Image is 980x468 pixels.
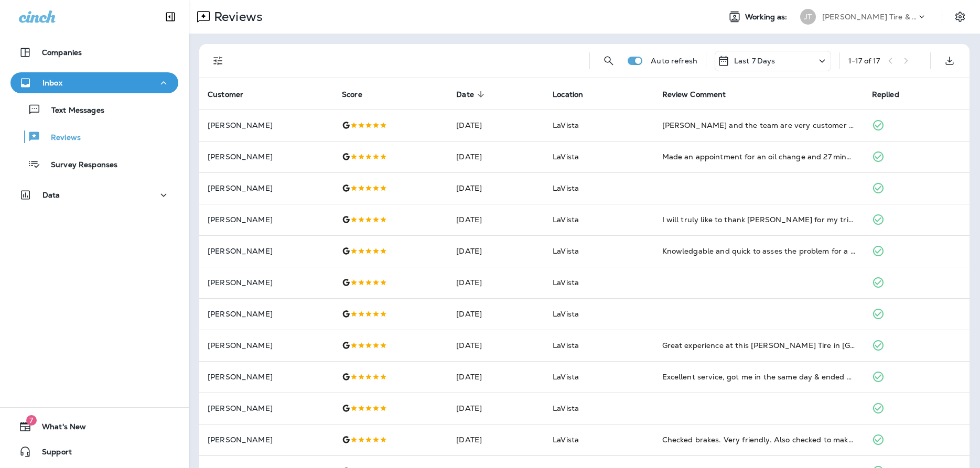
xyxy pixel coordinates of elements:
[662,90,740,99] span: Review Comment
[10,42,178,63] button: Companies
[553,372,579,382] span: LaVista
[448,361,544,393] td: [DATE]
[208,153,325,161] p: [PERSON_NAME]
[448,298,544,330] td: [DATE]
[448,393,544,424] td: [DATE]
[10,441,178,462] button: Support
[662,340,855,351] div: Great experience at this Jensen Tire in LaVista. Bought four new tires for my Cadillac today. Gre...
[31,422,86,435] span: What's New
[31,448,72,460] span: Support
[210,9,263,25] p: Reviews
[872,90,913,99] span: Replied
[662,434,855,445] div: Checked brakes. Very friendly. Also checked to make sure everything tight since I ran over curb. ...
[448,110,544,141] td: [DATE]
[10,184,178,205] button: Data
[939,50,960,71] button: Export as CSV
[598,50,619,71] button: Search Reviews
[208,50,229,71] button: Filters
[208,184,325,192] p: [PERSON_NAME]
[553,246,579,256] span: LaVista
[448,424,544,455] td: [DATE]
[448,141,544,172] td: [DATE]
[448,267,544,298] td: [DATE]
[42,191,60,199] p: Data
[10,153,178,175] button: Survey Responses
[553,309,579,319] span: LaVista
[848,57,880,65] div: 1 - 17 of 17
[734,57,776,65] p: Last 7 Days
[156,6,185,27] button: Collapse Sidebar
[42,48,82,57] p: Companies
[662,372,855,382] div: Excellent service, got me in the same day & ended up needing 4 new tires so discussed options & l...
[553,435,579,444] span: LaVista
[456,90,474,99] span: Date
[208,215,325,224] p: [PERSON_NAME]
[553,152,579,161] span: LaVista
[208,436,325,444] p: [PERSON_NAME]
[651,57,697,65] p: Auto refresh
[448,235,544,267] td: [DATE]
[208,341,325,350] p: [PERSON_NAME]
[342,90,362,99] span: Score
[10,416,178,437] button: 7What's New
[553,278,579,287] span: LaVista
[208,247,325,255] p: [PERSON_NAME]
[662,246,855,256] div: Knowledgable and quick to asses the problem for a prompt replacement tire
[208,90,257,99] span: Customer
[951,7,970,26] button: Settings
[448,204,544,235] td: [DATE]
[10,126,178,148] button: Reviews
[553,183,579,193] span: LaVista
[822,13,917,21] p: [PERSON_NAME] Tire & Auto
[208,310,325,318] p: [PERSON_NAME]
[208,121,325,129] p: [PERSON_NAME]
[872,90,899,99] span: Replied
[456,90,488,99] span: Date
[553,121,579,130] span: LaVista
[662,151,855,162] div: Made an appointment for an oil change and 27 minutes later I was done. Garrett was very nice. In ...
[662,90,726,99] span: Review Comment
[208,90,243,99] span: Customer
[42,79,62,87] p: Inbox
[10,99,178,121] button: Text Messages
[553,215,579,224] span: LaVista
[208,278,325,287] p: [PERSON_NAME]
[342,90,376,99] span: Score
[553,90,597,99] span: Location
[553,90,583,99] span: Location
[662,214,855,225] div: I will truly like to thank Austin for my tries he is such a awesome person I will recommend go an...
[26,415,37,426] span: 7
[662,120,855,130] div: Adam and the team are very customer focused. Getting an appointment was smooth and accommodating....
[553,341,579,350] span: LaVista
[745,13,790,21] span: Working as:
[40,160,117,170] p: Survey Responses
[40,133,81,143] p: Reviews
[41,106,104,116] p: Text Messages
[448,172,544,204] td: [DATE]
[800,9,816,25] div: JT
[208,404,325,412] p: [PERSON_NAME]
[10,72,178,93] button: Inbox
[208,373,325,381] p: [PERSON_NAME]
[553,404,579,413] span: LaVista
[448,330,544,361] td: [DATE]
